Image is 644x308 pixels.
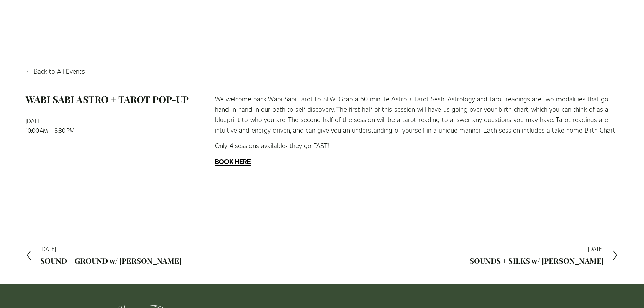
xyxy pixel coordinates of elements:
time: 3:30 PM [55,126,75,134]
a: [DATE] SOUNDS + SILKS w/ [PERSON_NAME] [470,246,618,264]
div: [DATE] [40,246,182,252]
h2: SOUND + GROUND w/ [PERSON_NAME] [40,257,182,264]
time: 10:00 AM [26,126,48,134]
a: [DATE] SOUND + GROUND w/ [PERSON_NAME] [26,246,182,264]
h1: WABI SABI ASTRO + TAROT POP-UP [26,94,204,105]
p: Only 4 sessions available- they go FAST! [215,140,618,151]
h2: SOUNDS + SILKS w/ [PERSON_NAME] [470,257,604,264]
p: We welcome back Wabi-Sabi Tarot to SLW! Grab a 60 minute Astro + Tarot Sesh! Astrology and tarot ... [215,94,618,135]
time: [DATE] [26,117,42,124]
div: [DATE] [470,246,604,252]
a: Back to All Events [26,66,85,76]
a: BOOK HERE [215,157,251,165]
